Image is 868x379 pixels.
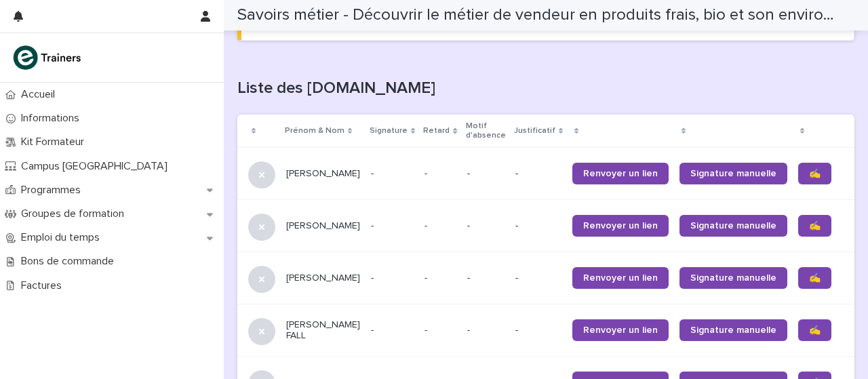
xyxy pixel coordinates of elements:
[371,221,374,231] font: -
[237,80,435,96] font: Liste des [DOMAIN_NAME]
[423,127,450,135] font: Retard
[515,221,518,231] font: -
[572,319,669,341] a: Renvoyer un lien
[21,232,100,243] font: Emploi du temps
[21,208,124,219] font: Groupes de formation
[286,273,360,283] font: [PERSON_NAME]
[572,215,669,237] a: Renvoyer un lien
[466,122,506,140] font: Motif d'absence
[467,273,470,283] font: -
[572,163,669,184] a: Renvoyer un lien
[425,221,427,231] font: -
[21,184,81,195] font: Programmes
[425,273,427,283] font: -
[21,136,84,147] font: Kit Formateur
[21,89,55,100] font: Accueil
[798,163,831,184] a: ✍️
[237,5,839,25] h2: Savoirs métier - Découvrir le métier de vendeur en produits frais, bio et son environnement de tr...
[690,325,776,335] font: Signature manuelle
[21,113,79,123] font: Informations
[371,325,374,335] font: -
[809,169,821,178] font: ✍️
[11,44,85,71] img: K0CqGN7SDeD6s4JG8KQk
[371,273,374,283] font: -
[371,169,374,178] font: -
[515,273,518,283] font: -
[286,221,360,231] font: [PERSON_NAME]
[690,169,776,178] font: Signature manuelle
[809,221,821,231] font: ✍️
[583,221,658,231] font: Renvoyer un lien
[515,325,518,335] font: -
[467,169,470,178] font: -
[370,127,408,135] font: Signature
[809,273,821,283] font: ✍️
[583,169,658,178] font: Renvoyer un lien
[425,169,427,178] font: -
[798,215,831,237] a: ✍️
[285,127,344,135] font: Prénom & Nom
[583,325,658,335] font: Renvoyer un lien
[679,163,787,184] a: Signature manuelle
[514,127,555,135] font: Justificatif
[515,169,518,178] font: -
[467,325,470,335] font: -
[690,221,776,231] font: Signature manuelle
[798,319,831,341] a: ✍️
[21,256,114,266] font: Bons de commande
[425,325,427,335] font: -
[286,320,363,341] font: [PERSON_NAME] FALL
[21,280,62,291] font: Factures
[286,169,360,178] font: [PERSON_NAME]
[679,319,787,341] a: Signature manuelle
[679,267,787,289] a: Signature manuelle
[690,273,776,283] font: Signature manuelle
[572,267,669,289] a: Renvoyer un lien
[798,267,831,289] a: ✍️
[583,273,658,283] font: Renvoyer un lien
[679,215,787,237] a: Signature manuelle
[809,325,821,335] font: ✍️
[467,221,470,231] font: -
[21,161,167,172] font: Campus [GEOGRAPHIC_DATA]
